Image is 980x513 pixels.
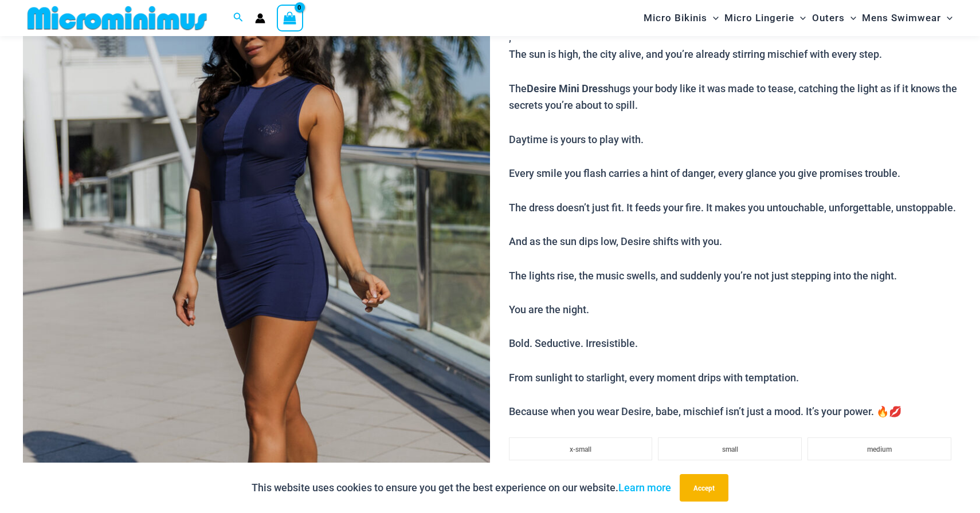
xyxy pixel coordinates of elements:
[867,445,892,453] span: medium
[23,5,211,31] img: MM SHOP LOGO FLAT
[724,3,794,33] span: Micro Lingerie
[252,479,671,496] p: This website uses cookies to ensure you get the best experience on our website.
[722,3,809,33] a: Micro LingerieMenu ToggleMenu Toggle
[233,11,244,25] a: Search icon link
[509,46,957,420] p: The sun is high, the city alive, and you’re already stirring mischief with every step. The hugs y...
[862,3,941,33] span: Mens Swimwear
[641,3,722,33] a: Micro BikinisMenu ToggleMenu Toggle
[941,3,952,33] span: Menu Toggle
[794,3,806,33] span: Menu Toggle
[644,3,707,33] span: Micro Bikinis
[509,437,653,460] li: x-small
[707,3,719,33] span: Menu Toggle
[277,5,303,31] a: View Shopping Cart, empty
[809,3,859,33] a: OutersMenu ToggleMenu Toggle
[658,437,802,460] li: small
[722,445,738,453] span: small
[859,3,955,33] a: Mens SwimwearMenu ToggleMenu Toggle
[639,2,957,34] nav: Site Navigation
[255,13,265,23] a: Account icon link
[807,437,951,460] li: medium
[527,81,608,95] b: Desire Mini Dress
[845,3,856,33] span: Menu Toggle
[570,445,591,453] span: x-small
[812,3,845,33] span: Outers
[618,482,671,494] a: Learn more
[680,474,728,502] button: Accept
